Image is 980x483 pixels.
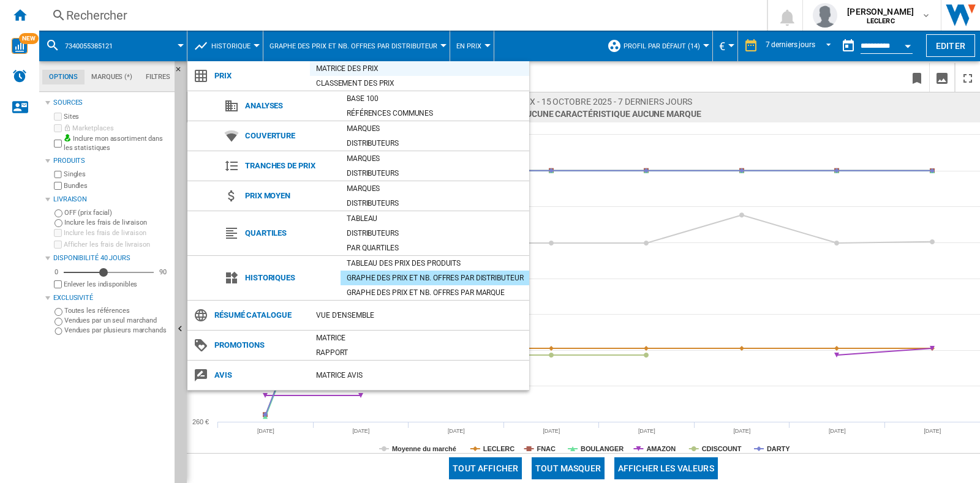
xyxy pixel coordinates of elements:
div: Distributeurs [341,227,529,239]
div: Distributeurs [341,197,529,209]
div: Références communes [341,107,529,119]
div: Graphe des prix et nb. offres par marque [341,286,529,299]
span: Prix moyen [239,187,341,204]
span: Prix [208,67,310,84]
span: Analyses [239,97,341,114]
div: Marques [341,182,529,195]
div: Tableau des prix des produits [341,257,529,269]
span: Avis [208,367,310,384]
div: Vue d'ensemble [310,309,529,321]
span: Tranches de prix [239,157,341,174]
span: Résumé catalogue [208,307,310,324]
div: Matrice des prix [310,62,529,75]
span: Historiques [239,269,341,286]
div: Tableau [341,212,529,225]
div: Distributeurs [341,137,529,149]
div: Marques [341,152,529,165]
div: Graphe des prix et nb. offres par distributeur [341,272,529,284]
div: Matrice [310,332,529,344]
span: Quartiles [239,225,341,242]
div: Classement des prix [310,77,529,89]
span: Couverture [239,127,341,144]
div: Marques [341,122,529,135]
div: Rapport [310,346,529,359]
div: Base 100 [341,92,529,105]
div: Matrice AVIS [310,369,529,381]
div: Distributeurs [341,167,529,179]
div: Par quartiles [341,242,529,254]
span: Promotions [208,337,310,354]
